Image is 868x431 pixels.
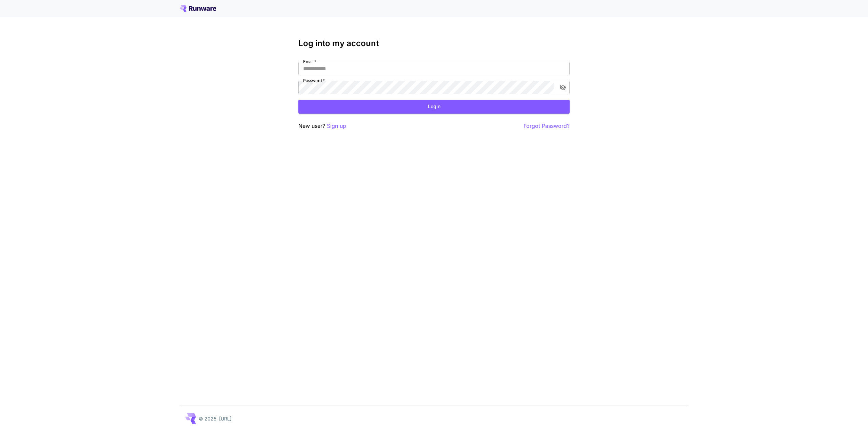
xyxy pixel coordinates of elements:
[524,122,570,130] button: Forgot Password?
[303,78,325,83] label: Password
[557,81,569,94] button: toggle password visibility
[199,415,232,422] p: © 2025, [URL]
[327,122,346,130] button: Sign up
[303,59,316,64] label: Email
[298,39,570,48] h3: Log into my account
[298,100,570,114] button: Login
[298,122,346,130] p: New user?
